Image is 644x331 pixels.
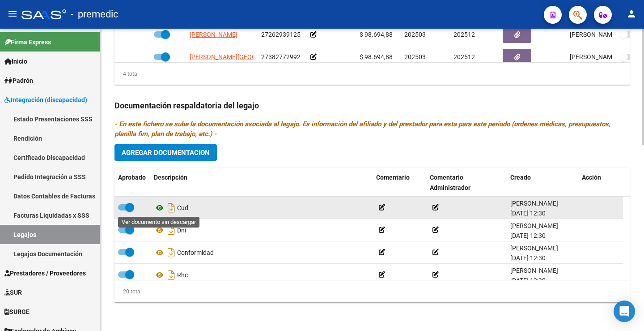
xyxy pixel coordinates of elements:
[430,174,470,191] span: Comentario Administrador
[114,168,150,198] datatable-header-cell: Aprobado
[578,168,623,198] datatable-header-cell: Acción
[150,168,373,198] datatable-header-cell: Descripción
[165,223,177,237] i: Descargar documento
[4,95,87,105] span: Integración (discapacidad)
[4,56,27,66] span: Inicio
[510,267,558,274] span: [PERSON_NAME]
[154,174,187,181] span: Descripción
[165,201,177,215] i: Descargar documento
[4,307,30,317] span: SURGE
[453,31,475,38] span: 202512
[71,4,119,24] span: - premedic
[510,245,558,252] span: [PERSON_NAME]
[4,37,51,47] span: Firma Express
[261,31,301,38] span: 27262939125
[154,268,369,282] div: Rhc
[510,232,546,239] span: [DATE] 12:30
[582,174,601,181] span: Acción
[373,168,426,198] datatable-header-cell: Comentario
[114,120,610,138] i: - En este fichero se sube la documentación asociada al legajo. Es información del afiliado y del ...
[118,174,146,181] span: Aprobado
[4,76,33,86] span: Padrón
[510,254,546,262] span: [DATE] 12:30
[510,200,558,207] span: [PERSON_NAME]
[114,99,630,112] h3: Documentación respaldatoria del legajo
[114,144,217,161] button: Agregar Documentacion
[165,245,177,260] i: Descargar documento
[626,9,637,19] mat-icon: person
[404,53,426,60] span: 202503
[360,31,393,38] span: $ 98.694,88
[114,287,142,297] div: 20 total
[4,268,86,278] span: Prestadores / Proveedores
[376,174,410,181] span: Comentario
[614,301,635,322] div: Open Intercom Messenger
[570,53,640,60] span: [PERSON_NAME] [DATE]
[426,168,507,198] datatable-header-cell: Comentario Administrador
[404,31,426,38] span: 202503
[261,53,301,60] span: 27382772992
[154,245,369,260] div: Conformidad
[360,53,393,60] span: $ 98.694,88
[570,31,640,38] span: [PERSON_NAME] [DATE]
[122,149,210,157] span: Agregar Documentacion
[510,277,546,284] span: [DATE] 12:30
[510,210,546,217] span: [DATE] 12:30
[453,53,475,60] span: 202512
[154,223,369,237] div: Dni
[510,222,558,229] span: [PERSON_NAME]
[4,288,22,297] span: SUR
[114,69,139,79] div: 4 total
[507,168,578,198] datatable-header-cell: Creado
[7,9,18,19] mat-icon: menu
[190,53,298,60] span: [PERSON_NAME][GEOGRAPHIC_DATA]
[190,31,237,38] span: [PERSON_NAME]
[165,268,177,282] i: Descargar documento
[510,174,531,181] span: Creado
[154,201,369,215] div: Cud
